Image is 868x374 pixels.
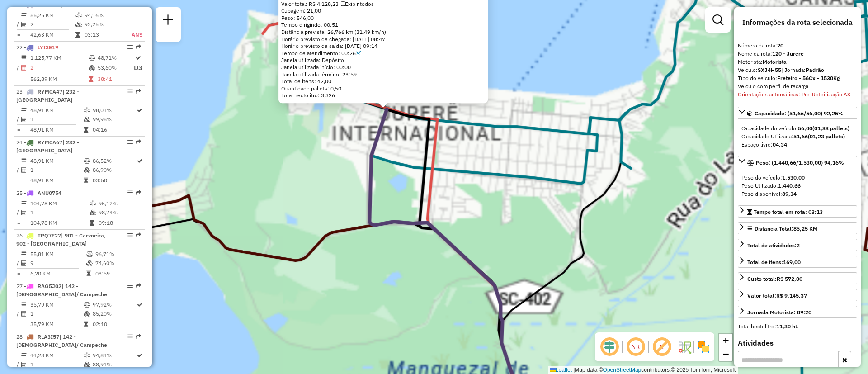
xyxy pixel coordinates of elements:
td: = [16,218,21,227]
td: 35,79 KM [30,300,83,309]
i: % de utilização da cubagem [89,65,95,71]
td: 1 [30,309,83,318]
td: / [16,259,21,268]
i: Rota otimizada [136,55,141,61]
em: Rota exportada [136,190,141,195]
div: Total de itens: 42,00 [281,78,485,85]
td: 48,91 KM [30,156,83,166]
i: Total de Atividades [21,65,27,71]
span: SXJ4H55 [38,1,61,8]
span: Ocultar deslocamento [599,336,620,358]
td: 35,79 KM [30,320,83,329]
div: Nome da rota: [738,50,857,58]
div: Peso: (1.440,66/1.530,00) 94,16% [738,170,857,202]
td: 48,71% [97,53,133,62]
td: = [16,269,21,278]
a: Zoom out [719,347,732,361]
i: Distância Total [21,251,27,257]
span: + [723,335,729,346]
i: Distância Total [21,108,27,113]
strong: 20 [777,42,783,49]
span: 25 - [16,189,61,196]
i: Tempo total em rota [84,178,88,183]
strong: 56,00 [798,125,812,132]
td: 44,23 KM [30,351,83,360]
td: 2 [30,20,75,29]
span: TPQ7E27 [38,232,61,239]
td: 04:16 [92,125,136,134]
td: 95,12% [98,199,141,208]
i: Rota otimizada [137,353,142,358]
div: Capacidade: (51,66/56,00) 92,25% [738,121,857,152]
a: Total de itens:169,00 [738,256,857,268]
a: Peso: (1.440,66/1.530,00) 94,16% [738,156,857,168]
i: Total de Atividades [21,260,27,266]
i: % de utilização do peso [84,302,90,308]
p: D3 [134,63,142,73]
div: Peso Utilizado: [741,182,854,190]
em: Opções [127,232,133,238]
i: % de utilização do peso [84,158,90,164]
span: Cubagem: 21,00 [281,8,321,14]
em: Opções [127,139,133,145]
a: Jornada Motorista: 09:20 [738,306,857,318]
span: Ocultar NR [625,336,646,358]
div: Total hectolitro: 3,326 [281,92,485,99]
td: = [16,75,21,84]
strong: SXJ4H55 [758,66,781,73]
td: 48,91 KM [30,176,83,185]
span: Peso: (1.440,66/1.530,00) 94,16% [756,159,844,166]
i: % de utilização da cubagem [84,167,90,173]
td: ANS [121,30,143,39]
a: Exibir filtros [709,11,727,29]
td: 53,60% [97,62,133,74]
a: Distância Total:85,25 KM [738,222,857,234]
span: | 901 - Carvoeira, 902 - [GEOGRAPHIC_DATA] [16,232,106,247]
td: / [16,166,21,175]
span: 22 - [16,44,58,51]
strong: 11,30 hL [776,323,798,330]
td: / [16,20,21,29]
div: Veículo: [738,66,857,74]
i: Distância Total [21,353,27,358]
span: Peso: 546,00 [281,14,314,21]
span: Capacidade: (51,66/56,00) 92,25% [755,110,844,117]
td: 97,92% [92,300,136,309]
strong: 2 [797,242,800,249]
i: Total de Atividades [21,362,27,367]
span: LYI3E19 [38,44,58,51]
td: 92,25% [84,20,121,29]
strong: Motorista [763,58,787,65]
span: 27 - [16,283,107,298]
i: Rota otimizada [137,302,142,308]
em: Opções [127,190,133,195]
a: Total de atividades:2 [738,239,857,251]
img: Fluxo de ruas [677,340,692,354]
a: Capacidade: (51,66/56,00) 92,25% [738,107,857,119]
strong: 51,66 [793,133,808,140]
em: Opções [127,283,133,289]
td: 1 [30,208,89,217]
td: 1.125,77 KM [30,53,88,62]
span: | 142 - [DEMOGRAPHIC_DATA]/ Campeche [16,333,107,348]
i: Rota otimizada [137,158,142,164]
div: Horário previsto de chegada: [DATE] 08:47 [281,36,485,43]
td: 86,52% [92,156,136,166]
span: Tempo total em rota: 03:13 [754,208,823,215]
td: 99,98% [92,115,136,124]
td: = [16,320,21,329]
i: Total de Atividades [21,22,27,27]
i: Total de Atividades [21,117,27,122]
em: Opções [127,89,133,94]
div: Tipo do veículo: [738,74,857,82]
div: Capacidade do veículo: [741,124,854,133]
td: = [16,176,21,185]
i: Tempo total em rota [86,271,91,276]
i: % de utilização da cubagem [86,260,93,266]
div: Peso disponível: [741,190,854,198]
i: % de utilização do peso [75,13,82,18]
td: 38:41 [97,75,133,84]
td: 1 [30,166,83,175]
div: Tempo de atendimento: 00:26 [281,50,485,57]
i: Tempo total em rota [75,32,80,38]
